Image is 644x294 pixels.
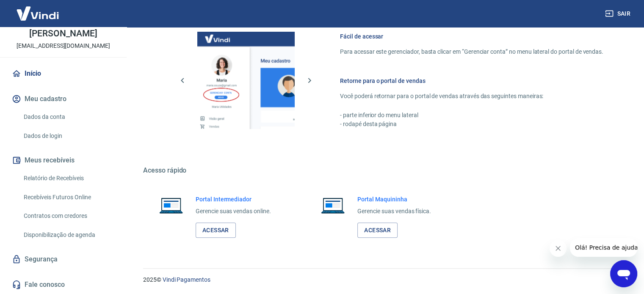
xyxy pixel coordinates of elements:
p: Gerencie suas vendas física. [357,207,431,216]
img: Imagem de um notebook aberto [315,195,351,215]
h6: Portal Maquininha [357,195,431,203]
a: Segurança [10,250,116,269]
p: 2025 © [143,275,624,284]
a: Contratos com credores [20,207,116,225]
h6: Retorne para o portal de vendas [340,77,603,85]
h5: Acesso rápido [143,166,624,175]
p: Para acessar este gerenciador, basta clicar em “Gerenciar conta” no menu lateral do portal de ven... [340,47,603,56]
p: [PERSON_NAME] [29,29,97,38]
button: Sair [603,6,634,22]
button: Meu cadastro [10,90,116,108]
a: Acessar [357,223,398,238]
iframe: Fechar mensagem [550,240,567,257]
p: - parte inferior do menu lateral [340,111,603,120]
h6: Fácil de acessar [340,32,603,41]
a: Dados da conta [20,108,116,126]
iframe: Mensagem da empresa [570,238,637,257]
span: Olá! Precisa de ajuda? [5,6,71,13]
p: Você poderá retornar para o portal de vendas através das seguintes maneiras: [340,92,603,101]
a: Disponibilização de agenda [20,226,116,244]
img: Imagem de um notebook aberto [153,195,189,215]
a: Recebíveis Futuros Online [20,189,116,206]
a: Início [10,64,116,83]
iframe: Botão para abrir a janela de mensagens [610,260,637,287]
a: Vindi Pagamentos [163,276,210,283]
p: - rodapé desta página [340,120,603,129]
p: [EMAIL_ADDRESS][DOMAIN_NAME] [17,41,110,50]
button: Meus recebíveis [10,151,116,170]
h6: Portal Intermediador [196,195,271,203]
img: Imagem da dashboard mostrando o botão de gerenciar conta na sidebar no lado esquerdo [197,32,295,129]
img: Vindi [10,0,65,26]
a: Relatório de Recebíveis [20,170,116,187]
a: Fale conosco [10,275,116,294]
p: Gerencie suas vendas online. [196,207,271,216]
a: Dados de login [20,127,116,145]
a: Acessar [196,223,236,238]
